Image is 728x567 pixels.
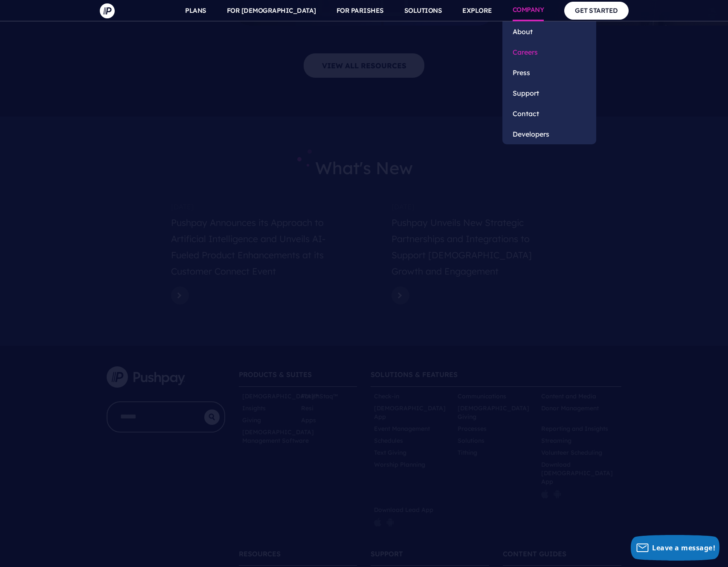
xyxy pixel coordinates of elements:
[502,21,596,42] a: About
[564,2,629,19] a: GET STARTED
[502,83,596,103] a: Support
[502,124,596,144] a: Developers
[502,42,596,62] a: Careers
[652,543,715,552] span: Leave a message!
[631,535,719,561] button: Leave a message!
[502,62,596,83] a: Press
[502,103,596,124] a: Contact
